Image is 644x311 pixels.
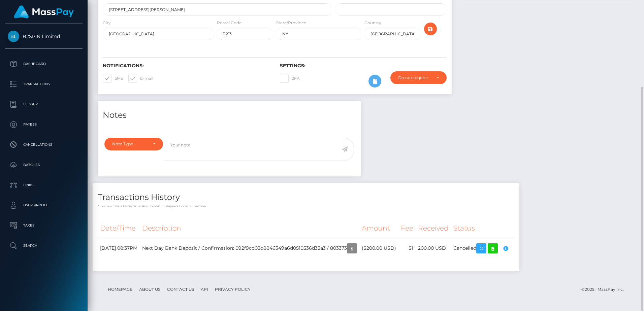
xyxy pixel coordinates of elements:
[104,138,163,150] button: Note Type
[98,238,140,259] td: [DATE] 08:37PM
[140,219,359,238] th: Description
[8,99,80,109] p: Ledger
[98,219,140,238] th: Date/Time
[140,238,359,259] td: Next Day Bank Deposit / Confirmation: 092f9cd03d8846349a6d0510536d33a3 / 803373
[5,96,83,113] a: Ledger
[359,219,398,238] th: Amount
[5,56,83,72] a: Dashboard
[398,75,431,80] div: Do not require
[398,238,416,259] td: $1
[8,241,80,251] p: Search
[359,238,398,259] td: ($200.00 USD)
[451,238,514,259] td: Cancelled
[198,284,211,295] a: API
[98,192,514,203] h4: Transactions History
[105,284,135,295] a: Homepage
[8,160,80,170] p: Batches
[398,219,416,238] th: Fee
[112,141,148,147] div: Note Type
[5,136,83,153] a: Cancellations
[364,20,381,26] label: Country
[103,20,111,26] label: City
[8,31,19,42] img: B2SPIN Limited
[280,74,300,83] label: 2FA
[8,79,80,89] p: Transactions
[14,5,74,19] img: MassPay Logo
[5,237,83,254] a: Search
[8,140,80,150] p: Cancellations
[8,200,80,210] p: User Profile
[103,74,123,83] label: SMS
[451,219,514,238] th: Status
[5,33,83,39] span: B2SPIN Limited
[5,76,83,93] a: Transactions
[390,71,447,84] button: Do not require
[276,20,306,26] label: State/Province
[5,177,83,194] a: Links
[128,74,153,83] label: E-mail
[5,197,83,214] a: User Profile
[8,59,80,69] p: Dashboard
[136,284,163,295] a: About Us
[8,119,80,130] p: Payees
[8,220,80,231] p: Taxes
[5,217,83,234] a: Taxes
[103,109,356,121] h4: Notes
[416,238,451,259] td: 200.00 USD
[416,219,451,238] th: Received
[164,284,197,295] a: Contact Us
[5,116,83,133] a: Payees
[581,286,629,293] div: © 2025 , MassPay Inc.
[217,20,241,26] label: Postal Code
[212,284,253,295] a: Privacy Policy
[5,157,83,173] a: Batches
[8,180,80,190] p: Links
[103,63,270,69] h6: Notifications:
[280,63,447,69] h6: Settings:
[98,204,514,209] p: * Transactions date/time are shown in payee's local timezone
